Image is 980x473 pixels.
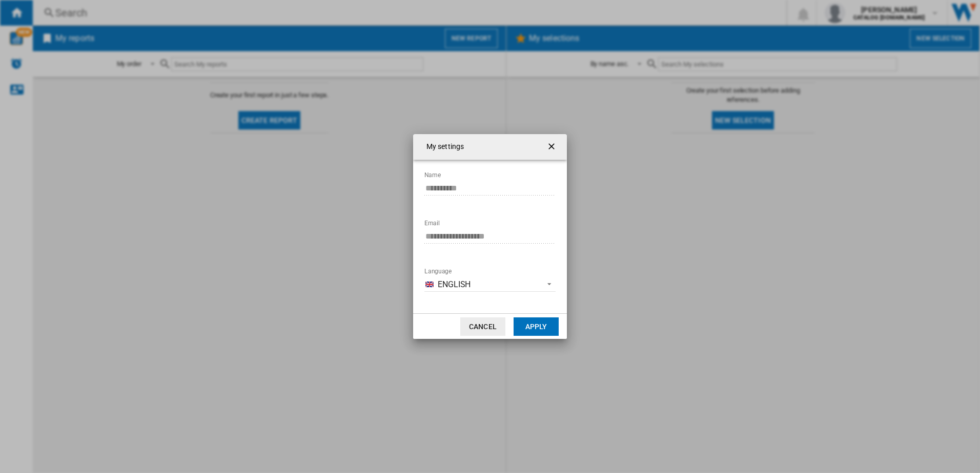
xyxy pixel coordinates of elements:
[542,137,563,157] button: getI18NText('BUTTONS.CLOSE_DIALOG')
[424,276,556,292] md-select: Language: English
[514,317,559,336] button: Apply
[421,142,464,152] h4: My settings
[460,317,505,336] button: Cancel
[546,141,559,154] ng-md-icon: getI18NText('BUTTONS.CLOSE_DIALOG')
[438,279,538,290] span: English
[425,282,434,287] img: en_GB.png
